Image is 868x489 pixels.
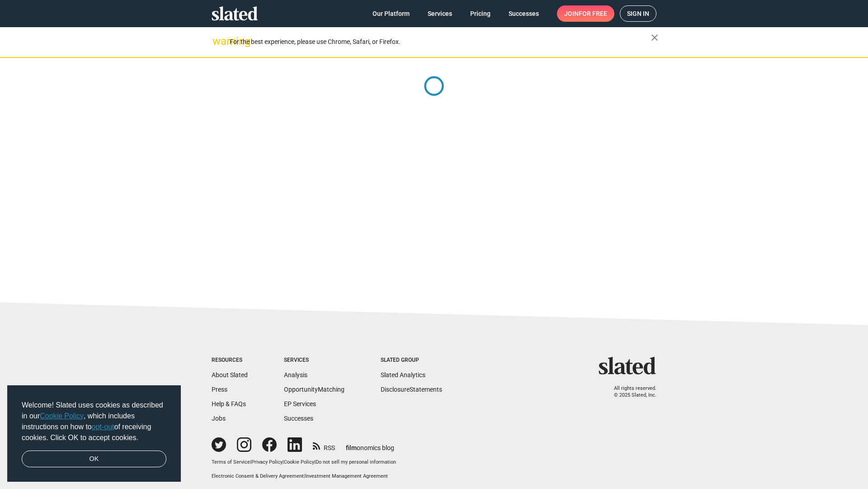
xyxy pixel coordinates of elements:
[22,451,166,468] a: dismiss cookie message
[627,6,649,21] span: Sign in
[313,438,335,452] a: RSS
[420,5,459,22] a: Services
[212,371,248,379] a: About Slated
[40,412,84,420] a: Cookie Policy
[428,5,452,22] span: Services
[212,415,226,422] a: Jobs
[92,423,114,431] a: opt-out
[564,5,607,22] span: Join
[284,371,307,379] a: Analysis
[365,5,417,22] a: Our Platform
[283,459,284,465] span: |
[212,357,248,364] div: Resources
[284,386,344,393] a: OpportunityMatching
[373,5,410,22] span: Our Platform
[604,385,656,398] p: All rights reserved. © 2025 Slated, Inc.
[557,5,614,22] a: Joinfor free
[212,473,304,479] a: Electronic Consent & Delivery Agreement
[284,357,344,364] div: Services
[381,386,442,393] a: DisclosureStatements
[22,400,166,443] span: Welcome! Slated uses cookies as described in our , which includes instructions on how to of recei...
[284,459,314,465] a: Cookie Policy
[509,5,539,22] span: Successes
[250,459,251,465] span: |
[212,400,246,407] a: Help & FAQs
[212,386,227,393] a: Press
[470,5,491,22] span: Pricing
[284,400,316,407] a: EP Services
[314,459,316,465] span: |
[251,459,283,465] a: Privacy Policy
[381,371,425,379] a: Slated Analytics
[381,357,442,364] div: Slated Group
[284,415,313,422] a: Successes
[230,36,651,48] div: For the best experience, please use Chrome, Safari, or Firefox.
[620,5,656,22] a: Sign in
[346,436,394,452] a: filmonomics blog
[212,459,250,465] a: Terms of Service
[305,473,388,479] a: Investment Management Agreement
[463,5,498,22] a: Pricing
[212,36,223,47] mat-icon: warning
[501,5,546,22] a: Successes
[316,459,396,466] button: Do not sell my personal information
[304,473,305,479] span: |
[346,444,357,451] span: film
[7,385,181,482] div: cookieconsent
[579,5,607,22] span: for free
[649,32,660,43] mat-icon: close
